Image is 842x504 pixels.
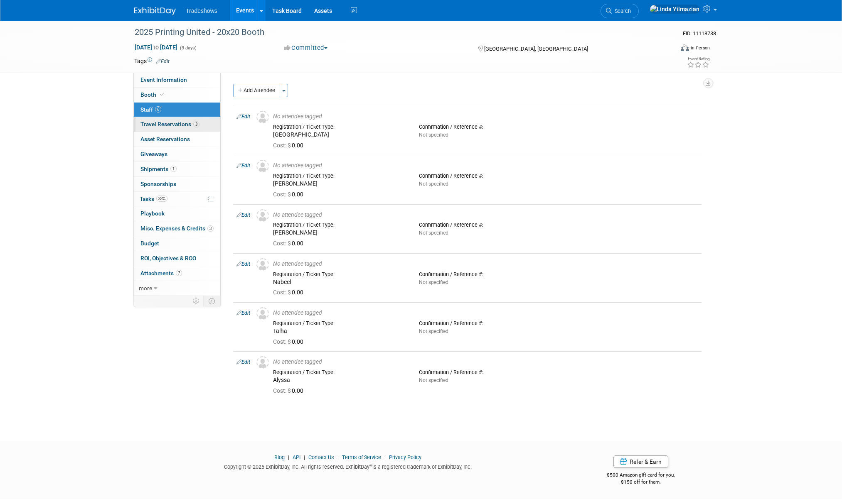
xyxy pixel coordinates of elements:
span: Cost: $ [273,338,292,345]
span: 33% [156,196,167,202]
sup: ® [369,463,372,468]
span: Travel Reservations [140,121,199,127]
span: 3 [207,225,214,232]
span: 6 [155,106,161,113]
span: 0.00 [273,142,307,149]
div: Confirmation / Reference #: [419,124,552,130]
div: Talha [273,328,406,335]
a: Tasks33% [134,192,220,206]
span: | [302,454,307,460]
a: more [134,281,220,296]
td: Toggle Event Tabs [204,296,221,306]
div: Alyssa [273,377,406,384]
div: Registration / Ticket Type: [273,271,406,278]
div: Confirmation / Reference #: [419,222,552,228]
a: Staff6 [134,103,220,117]
span: more [139,285,152,291]
a: Edit [156,59,170,64]
img: Unassigned-User-Icon.png [256,258,269,271]
span: Not specified [419,181,448,187]
a: ROI, Objectives & ROO [134,251,220,266]
div: [PERSON_NAME] [273,180,406,188]
span: Giveaways [140,151,167,157]
span: Playbook [140,210,165,217]
span: 7 [176,270,182,276]
a: Sponsorships [134,177,220,191]
img: Unassigned-User-Icon.png [256,307,269,320]
span: Tasks [140,196,167,202]
div: Confirmation / Reference #: [419,271,552,278]
i: Booth reservation complete [160,92,164,97]
div: Confirmation / Reference #: [419,173,552,179]
span: Cost: $ [273,142,292,149]
span: Staff [140,106,161,113]
td: Tags [134,57,170,65]
span: Attachments [140,270,182,276]
div: No attendee tagged [273,113,698,120]
div: Registration / Ticket Type: [273,222,406,228]
img: Unassigned-User-Icon.png [256,209,269,222]
span: Cost: $ [273,387,292,394]
a: Playbook [134,206,220,221]
img: Linda Yilmazian [650,5,700,14]
span: Sponsorships [140,181,176,187]
span: Cost: $ [273,289,292,296]
a: Blog [274,454,285,460]
span: [DATE] [DATE] [134,44,178,51]
div: Registration / Ticket Type: [273,173,406,179]
td: Personalize Event Tab Strip [189,296,204,306]
span: (3 days) [179,45,197,51]
a: Privacy Policy [389,454,421,460]
a: Refer & Earn [613,455,668,468]
img: ExhibitDay [134,7,176,15]
button: Add Attendee [233,84,280,97]
img: Unassigned-User-Icon.png [256,160,269,172]
span: Not specified [419,377,448,383]
span: 0.00 [273,240,307,247]
div: Copyright © 2025 ExhibitDay, Inc. All rights reserved. ExhibitDay is a registered trademark of Ex... [134,461,561,471]
div: No attendee tagged [273,309,698,317]
a: Contact Us [308,454,334,460]
a: Shipments1 [134,162,220,176]
a: Asset Reservations [134,132,220,147]
div: $500 Amazon gift card for you, [574,466,708,485]
div: Nabeel [273,279,406,286]
span: 0.00 [273,191,307,198]
a: Travel Reservations3 [134,117,220,132]
span: Misc. Expenses & Credits [140,225,214,232]
span: Not specified [419,132,448,138]
div: [GEOGRAPHIC_DATA] [273,131,406,139]
span: [GEOGRAPHIC_DATA], [GEOGRAPHIC_DATA] [484,46,588,52]
div: Event Format [624,43,710,56]
span: 3 [193,121,199,127]
span: Event Information [140,76,187,83]
span: 0.00 [273,387,307,394]
div: Registration / Ticket Type: [273,124,406,130]
span: ROI, Objectives & ROO [140,255,196,262]
a: Giveaways [134,147,220,161]
div: 2025 Printing United - 20x20 Booth [132,25,661,40]
span: 0.00 [273,338,307,345]
div: [PERSON_NAME] [273,229,406,237]
a: Edit [236,114,250,120]
a: Event Information [134,73,220,87]
a: Edit [236,310,250,316]
img: Unassigned-User-Icon.png [256,356,269,369]
div: Confirmation / Reference #: [419,369,552,376]
span: Asset Reservations [140,136,190,142]
span: Booth [140,91,166,98]
span: Tradeshows [186,7,217,14]
span: 0.00 [273,289,307,296]
div: No attendee tagged [273,260,698,268]
a: API [293,454,300,460]
a: Edit [236,212,250,218]
span: 1 [170,166,177,172]
span: Cost: $ [273,240,292,247]
img: Format-Inperson.png [681,44,689,51]
div: No attendee tagged [273,162,698,169]
a: Misc. Expenses & Credits3 [134,221,220,236]
span: Shipments [140,166,177,172]
a: Edit [236,359,250,365]
div: Registration / Ticket Type: [273,369,406,376]
div: $150 off for them. [574,479,708,486]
